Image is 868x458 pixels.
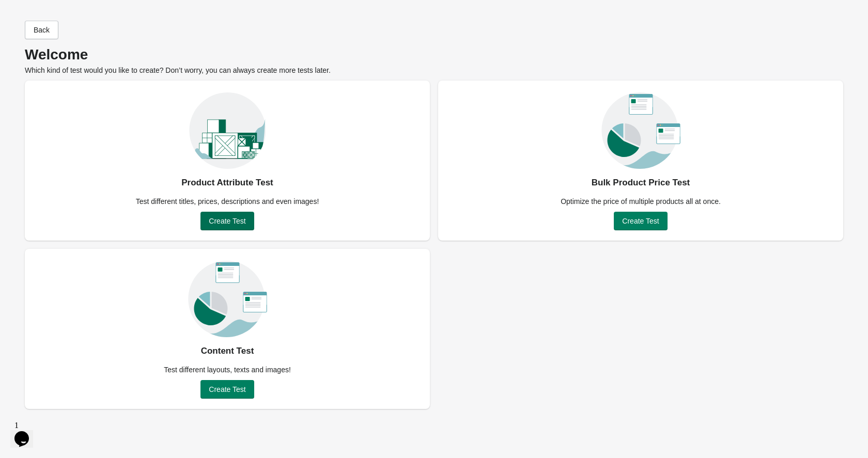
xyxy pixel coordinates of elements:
div: Test different layouts, texts and images! [158,365,297,375]
button: Create Test [200,380,254,399]
div: Product Attribute Test [181,175,273,191]
div: Which kind of test would you like to create? Don’t worry, you can always create more tests later. [25,50,843,75]
iframe: chat widget [10,417,43,448]
div: Content Test [201,343,254,359]
button: Create Test [200,212,254,230]
span: Create Test [209,385,245,393]
div: Bulk Product Price Test [592,175,690,191]
div: Test different titles, prices, descriptions and even images! [130,196,326,207]
button: Back [25,21,58,39]
span: Create Test [622,217,659,225]
span: Create Test [209,217,245,225]
div: Optimize the price of multiple products all at once. [554,196,727,207]
button: Create Test [614,212,667,230]
span: Back [34,26,50,34]
p: Welcome [25,50,843,60]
